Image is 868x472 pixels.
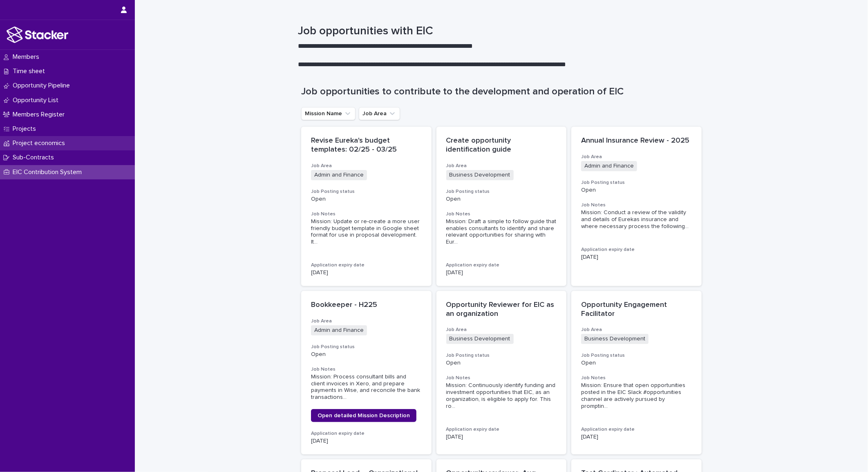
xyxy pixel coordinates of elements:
h3: Application expiry date [581,426,692,433]
h3: Application expiry date [311,262,422,268]
span: Open detailed Mission Description [318,413,410,418]
p: Open [581,360,692,367]
p: Revise Eureka's budget templates: 02/25 - 03/25 [311,136,422,154]
p: Sub-Contracts [9,154,60,161]
a: Annual Insurance Review - 2025Job AreaAdmin and FinanceJob Posting statusOpenJob NotesMission: Co... [571,127,702,286]
span: Mission: Update or re-create a more user friendly budget template in Google sheet format for use ... [311,218,422,246]
span: Mission: Draft a simple to follow guide that enables consultants to identify and share relevant o... [446,218,557,246]
h3: Job Notes [581,202,692,208]
a: Bookkeeper - H225Job AreaAdmin and FinanceJob Posting statusOpenJob NotesMission: Process consult... [301,291,432,454]
span: Business Development [446,170,514,180]
p: Open [446,360,557,367]
p: Annual Insurance Review - 2025 [581,136,692,145]
span: Mission: Process consultant bills and client invoices in Xero, and prepare payments in Wise, and ... [311,374,422,401]
p: [DATE] [311,269,422,276]
p: Create opportunity identification guide [446,136,557,154]
span: Mission: Conduct a review of the validity and details of Eurekas insurance and where necessary pr... [581,209,692,230]
button: Mission Name [301,107,356,120]
h3: Job Notes [581,375,692,381]
span: Admin and Finance [581,161,637,171]
span: Mission: Continuously identify funding and investment opportunities that EIC, as an organization,... [446,382,557,409]
a: Open detailed Mission Description [311,409,416,422]
h3: Job Posting status [581,352,692,359]
p: Opportunity List [9,96,65,104]
p: Project economics [9,139,72,147]
p: [DATE] [581,434,692,441]
h3: Job Notes [311,366,422,373]
a: Revise Eureka's budget templates: 02/25 - 03/25Job AreaAdmin and FinanceJob Posting statusOpenJob... [301,127,432,286]
h1: Job opportunities to contribute to the development and operation of EIC [301,86,702,98]
h3: Application expiry date [311,430,422,437]
img: stacker-logo-white.png [7,27,68,43]
h3: Job Area [446,163,557,169]
p: Projects [9,125,43,133]
span: Mission: Ensure that open opportunities posted in the EIC Slack #opportunities channel are active... [581,382,692,409]
h3: Job Notes [446,375,557,381]
span: Business Development [446,334,514,344]
h3: Job Area [311,318,422,324]
h3: Job Posting status [581,179,692,186]
h3: Job Posting status [446,188,557,195]
a: Opportunity Reviewer for EIC as an organizationJob AreaBusiness DevelopmentJob Posting statusOpen... [436,291,567,454]
span: Admin and Finance [311,170,367,180]
h3: Job Area [311,163,422,169]
h1: Job opportunities with EIC [298,25,698,38]
p: Open [311,351,422,358]
p: Time sheet [9,67,51,75]
h3: Job Area [581,327,692,333]
a: Create opportunity identification guideJob AreaBusiness DevelopmentJob Posting statusOpenJob Note... [436,127,567,286]
h3: Job Notes [311,211,422,217]
p: Open [446,196,557,203]
p: Members Register [9,111,71,119]
p: Opportunity Engagement Facilitator [581,301,692,318]
h3: Job Posting status [311,344,422,350]
h3: Job Posting status [311,188,422,195]
h3: Application expiry date [581,246,692,253]
p: Members [9,53,46,61]
h3: Job Area [446,327,557,333]
p: Opportunity Pipeline [9,82,76,89]
h3: Application expiry date [446,426,557,433]
p: EIC Contribution System [9,168,88,176]
button: Job Area [359,107,400,120]
span: Admin and Finance [311,325,367,336]
p: Open [581,187,692,194]
h3: Application expiry date [446,262,557,268]
p: Open [311,196,422,203]
p: [DATE] [446,434,557,441]
h3: Job Posting status [446,352,557,359]
p: [DATE] [446,269,557,276]
p: Opportunity Reviewer for EIC as an organization [446,301,557,318]
a: Opportunity Engagement FacilitatorJob AreaBusiness DevelopmentJob Posting statusOpenJob NotesMiss... [571,291,702,454]
h3: Job Notes [446,211,557,217]
p: [DATE] [311,438,422,445]
p: Bookkeeper - H225 [311,301,422,310]
h3: Job Area [581,154,692,160]
p: [DATE] [581,254,692,261]
span: Business Development [581,334,649,344]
